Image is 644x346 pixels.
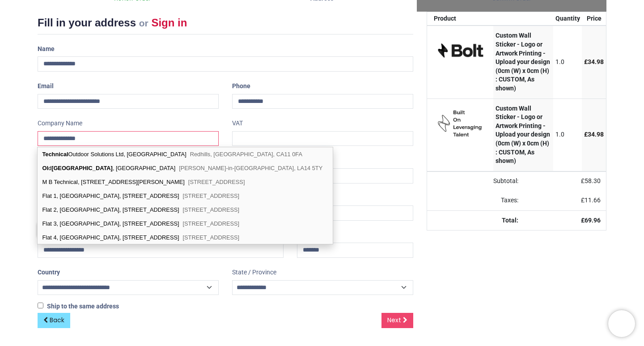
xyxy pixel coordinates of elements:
td: Taxes: [427,191,524,210]
span: £ [584,131,604,138]
th: Price [582,12,606,26]
span: [PERSON_NAME]-in-[GEOGRAPHIC_DATA], LA14 5TY [179,165,322,171]
b: Technical [42,151,68,158]
span: Back [50,316,64,325]
span: Next [387,316,401,325]
span: 58.30 [585,177,601,184]
div: d , [GEOGRAPHIC_DATA] [38,161,333,175]
span: [STREET_ADDRESS] [183,206,240,213]
span: £ [584,58,604,65]
iframe: Brevo live chat [608,310,635,337]
div: Flat 3, [GEOGRAPHIC_DATA], [STREET_ADDRESS] [38,217,333,231]
div: M B Technical, [STREET_ADDRESS][PERSON_NAME] [38,175,333,189]
strong: Custom Wall Sticker - Logo or Artwork Printing - Upload your design (0cm (W) x 0cm (H) : CUSTOM, ... [496,105,550,165]
span: [STREET_ADDRESS] [183,234,240,241]
label: Email [38,79,54,94]
strong: Custom Wall Sticker - Logo or Artwork Printing - Upload your design (0cm (W) x 0cm (H) : CUSTOM, ... [496,32,550,92]
input: Ship to the same address [38,303,43,308]
span: 11.66 [585,196,601,204]
b: [GEOGRAPHIC_DATA] [51,165,113,171]
td: Subtotal: [427,171,524,191]
img: o1hLAAAAAGSURBVAMAOk3EEZSQX4AAAAAASUVORK5CYII= [434,104,491,142]
small: or [139,18,148,28]
span: 34.98 [588,58,604,65]
a: Back [38,313,70,328]
label: Ship to the same address [38,302,119,311]
div: Outdoor Solutions Ltd, [GEOGRAPHIC_DATA] [38,147,333,161]
strong: Total: [502,217,518,224]
label: State / Province [232,265,276,280]
a: Next [381,313,413,328]
div: 1.0 [555,58,580,67]
b: Ol [42,165,49,171]
span: 34.98 [588,131,604,138]
div: Flat 1, [GEOGRAPHIC_DATA], [STREET_ADDRESS] [38,189,333,203]
span: [STREET_ADDRESS] [183,192,240,199]
img: 5N0N4UAAAAGSURBVAMAfgbDMYgGRMQAAAAASUVORK5CYII= [434,31,491,69]
a: Sign in [151,17,187,29]
span: Redhills, [GEOGRAPHIC_DATA], CA11 0FA [190,151,302,158]
div: Flat 2, [GEOGRAPHIC_DATA], [STREET_ADDRESS] [38,203,333,217]
th: Quantity [553,12,582,26]
div: 1.0 [555,130,580,139]
label: Company Name [38,116,82,131]
span: £ [581,196,601,204]
strong: £ [581,217,601,224]
span: [STREET_ADDRESS] [188,179,245,185]
label: VAT [232,116,243,131]
label: Country [38,265,60,280]
span: [STREET_ADDRESS] [183,220,240,227]
label: Phone [232,79,250,94]
div: address list [38,147,333,244]
label: Name [38,42,55,57]
span: 69.96 [585,217,601,224]
th: Product [427,12,493,26]
span: £ [581,177,601,184]
span: Fill in your address [38,17,136,29]
div: Flat 4, [GEOGRAPHIC_DATA], [STREET_ADDRESS] [38,231,333,244]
